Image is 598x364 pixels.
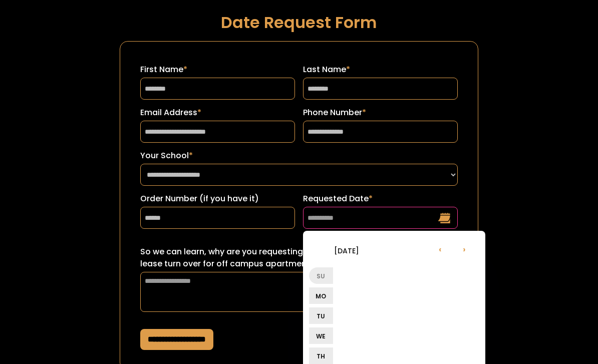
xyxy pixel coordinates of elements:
li: › [452,237,476,261]
li: We [309,327,333,344]
li: ‹ [428,237,452,261]
label: Requested Date [303,193,458,205]
li: [DATE] [309,238,384,262]
li: Mo [309,287,333,304]
li: Th [309,347,333,364]
label: Order Number (if you have it) [140,193,295,205]
label: Last Name [303,64,458,76]
label: So we can learn, why are you requesting this date? (ex: sorority recruitment, lease turn over for... [140,246,458,270]
label: First Name [140,64,295,76]
li: Su [309,267,333,284]
li: Tu [309,307,333,324]
h1: Date Request Form [120,14,478,31]
label: Email Address [140,107,295,119]
label: Phone Number [303,107,458,119]
label: Your School [140,150,458,162]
